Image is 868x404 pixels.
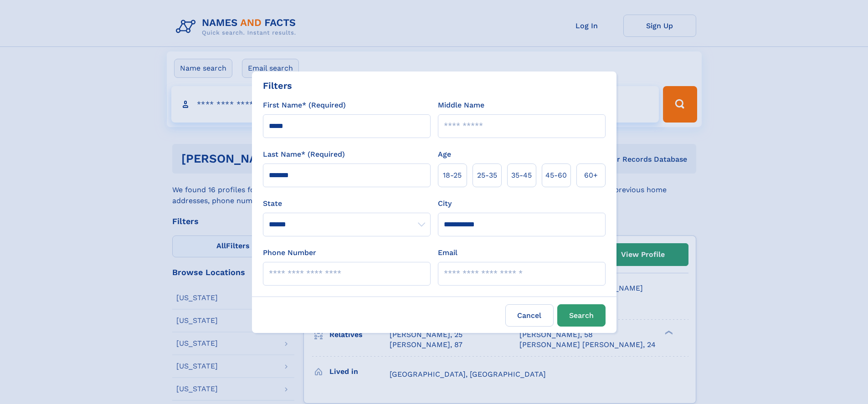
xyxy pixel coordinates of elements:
label: Phone Number [263,247,316,258]
div: Filters [263,79,292,92]
label: Middle Name [438,100,484,111]
label: Age [438,149,451,160]
label: Last Name* (Required) [263,149,345,160]
label: Cancel [505,304,554,327]
span: 60+ [584,170,598,181]
span: 25‑35 [477,170,497,181]
span: 35‑45 [511,170,532,181]
button: Search [557,304,606,327]
label: State [263,198,431,209]
label: Email [438,247,457,258]
span: 18‑25 [443,170,462,181]
span: 45‑60 [545,170,567,181]
label: First Name* (Required) [263,100,346,111]
label: City [438,198,452,209]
